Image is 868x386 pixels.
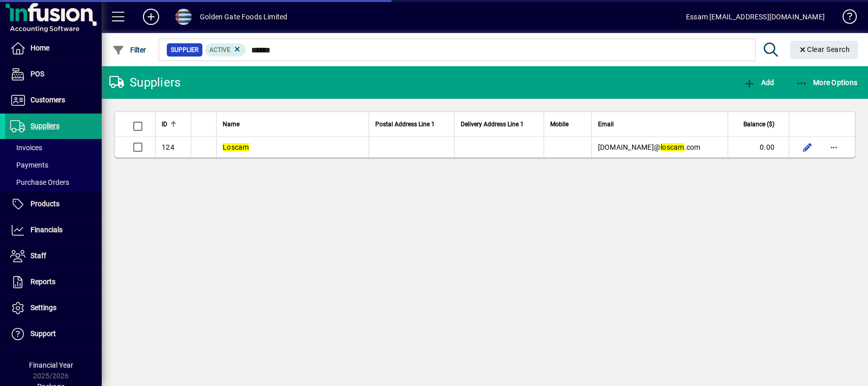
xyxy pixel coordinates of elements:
[5,269,102,295] a: Reports
[200,9,287,25] div: Golden Gate Foods Limited
[10,161,48,169] span: Payments
[31,278,55,286] span: Reports
[109,74,181,91] div: Suppliers
[799,139,816,155] button: Edit
[5,62,102,87] a: POS
[205,43,246,57] mat-chip: Activation Status: Active
[5,217,102,243] a: Financials
[5,191,102,217] a: Products
[209,46,230,53] span: Active
[5,295,102,321] a: Settings
[31,252,46,260] span: Staff
[31,96,65,104] span: Customers
[5,243,102,269] a: Staff
[793,73,860,92] button: More Options
[5,36,102,61] a: Home
[550,119,585,130] div: Mobile
[223,119,363,130] div: Name
[10,178,69,186] span: Purchase Orders
[550,119,568,130] span: Mobile
[375,119,435,130] span: Postal Address Line 1
[223,143,249,151] em: Loscam
[5,321,102,347] a: Support
[110,41,149,59] button: Filter
[598,119,722,130] div: Email
[835,2,855,35] a: Knowledge Base
[31,226,63,234] span: Financials
[171,45,198,55] span: Supplier
[162,143,174,151] span: 124
[31,44,49,52] span: Home
[598,143,701,151] span: [DOMAIN_NAME]@ .com
[734,119,784,130] div: Balance ($)
[31,200,59,208] span: Products
[661,143,684,151] em: loscam
[10,144,42,152] span: Invoices
[112,46,146,54] span: Filter
[5,174,102,191] a: Purchase Orders
[5,156,102,174] a: Payments
[135,8,167,26] button: Add
[5,88,102,113] a: Customers
[31,122,59,130] span: Suppliers
[743,78,774,87] span: Add
[223,119,240,130] span: Name
[29,361,73,369] span: Financial Year
[461,119,524,130] span: Delivery Address Line 1
[743,119,774,130] span: Balance ($)
[162,119,185,130] div: ID
[31,70,44,78] span: POS
[31,304,56,312] span: Settings
[741,73,776,92] button: Add
[598,119,614,130] span: Email
[31,329,56,338] span: Support
[5,139,102,156] a: Invoices
[790,41,858,59] button: Clear
[826,139,842,155] button: More options
[798,45,850,53] span: Clear Search
[686,9,825,25] div: Essam [EMAIL_ADDRESS][DOMAIN_NAME]
[162,119,167,130] span: ID
[796,78,858,87] span: More Options
[167,8,200,26] button: Profile
[728,137,789,157] td: 0.00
